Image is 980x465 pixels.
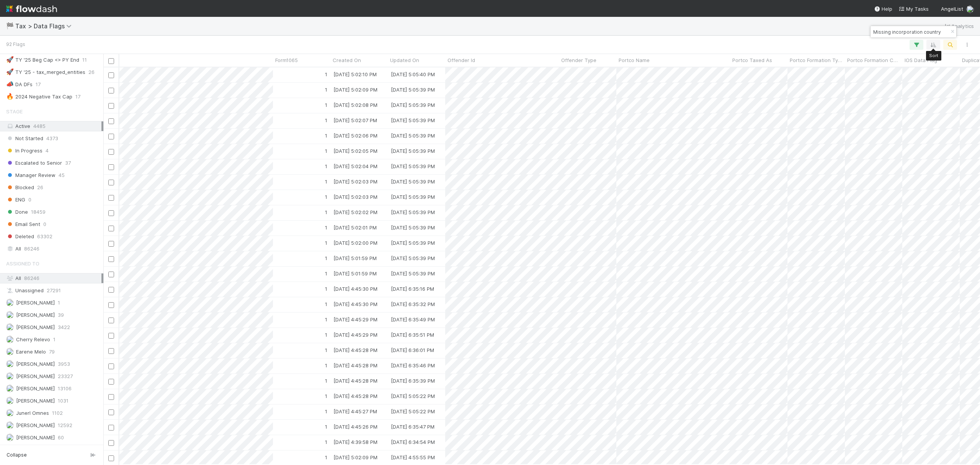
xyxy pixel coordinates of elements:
span: 45 [59,170,65,180]
div: TY '25 Beg Cap <> PY End [6,55,79,65]
img: avatar_e41e7ae5-e7d9-4d8d-9f56-31b0d7a2f4fd.png [6,360,14,368]
span: 17 [75,92,80,102]
input: Toggle Row Selected [108,72,114,78]
div: 1 [325,193,327,201]
span: Deleted [6,232,34,241]
input: Toggle Row Selected [108,103,114,109]
span: 86246 [24,244,39,254]
span: 4373 [46,134,58,143]
input: Toggle Row Selected [108,440,114,446]
div: 1 [325,331,327,339]
span: 12592 [58,421,72,430]
div: 2024 Negative Tax Cap [6,92,72,102]
div: 1 [325,86,327,93]
span: 3422 [58,323,70,332]
input: Toggle Row Selected [108,363,114,369]
div: [DATE] 5:05:39 PM [391,208,435,216]
div: [DATE] 4:45:29 PM [333,316,377,323]
span: Tax > Data Flags [15,22,75,30]
span: 11 [82,55,87,65]
div: [DATE] 5:05:39 PM [391,270,435,277]
div: 1 [325,162,327,170]
span: [PERSON_NAME] [16,385,55,391]
span: 60 [58,433,64,442]
div: [DATE] 6:35:47 PM [391,423,434,431]
div: [DATE] 6:36:01 PM [391,346,434,354]
div: [DATE] 5:02:08 PM [333,101,377,109]
span: Not Started [6,134,43,143]
input: Toggle Row Selected [108,333,114,339]
div: All [6,244,101,254]
div: [DATE] 4:45:28 PM [333,392,377,400]
div: [DATE] 5:05:39 PM [391,178,435,185]
span: 26 [37,183,43,192]
span: Offender Id [448,56,475,64]
span: Assigned To [6,256,39,271]
div: [DATE] 5:02:10 PM [333,70,377,78]
span: 🚀 [6,69,14,75]
div: [DATE] 4:45:28 PM [333,377,377,385]
input: Toggle Row Selected [108,348,114,354]
div: 1 [325,270,327,277]
div: [DATE] 6:35:49 PM [391,316,435,323]
div: 1 [325,423,327,431]
span: Portco Taxed As [732,56,772,64]
span: Updated On [390,56,419,64]
div: [DATE] 5:02:07 PM [333,116,377,124]
img: logo-inverted-e16ddd16eac7371096b0.svg [6,2,57,15]
img: avatar_de77a991-7322-4664-a63d-98ba485ee9e0.png [6,409,14,417]
span: 1102 [52,408,63,418]
img: avatar_bc42736a-3f00-4d10-a11d-d22e63cdc729.png [966,5,974,13]
input: Toggle Row Selected [108,88,114,93]
div: [DATE] 6:34:54 PM [391,438,435,446]
img: avatar_37569647-1c78-4889-accf-88c08d42a236.png [6,434,14,441]
div: Unassigned [6,286,101,295]
span: 1 [58,298,60,308]
div: 1 [325,285,327,293]
div: 1 [325,224,327,231]
span: 0 [28,195,31,205]
div: Active [6,121,101,131]
span: 3953 [58,359,70,369]
span: Collapse [7,452,27,458]
div: 1 [325,254,327,262]
div: [DATE] 6:35:46 PM [391,362,435,369]
div: [DATE] 4:55:55 PM [391,454,435,461]
div: [DATE] 4:45:28 PM [333,346,377,354]
input: Toggle Row Selected [108,409,114,415]
span: My Tasks [898,6,929,12]
input: Toggle Row Selected [108,164,114,170]
span: IOS Data Flag [905,56,937,64]
div: TY '25 - tax_merged_entities [6,67,85,77]
span: 1 [53,335,56,344]
div: [DATE] 5:05:39 PM [391,132,435,139]
div: [DATE] 4:45:30 PM [333,300,377,308]
div: [DATE] 5:02:00 PM [333,239,377,247]
span: 27291 [47,286,61,295]
span: Cherry Relevo [16,336,50,342]
span: 1031 [58,396,69,406]
input: Toggle Row Selected [108,195,114,201]
span: Escalated to Senior [6,158,62,168]
span: [PERSON_NAME] [16,434,55,440]
div: [DATE] 5:05:39 PM [391,162,435,170]
div: 1 [325,116,327,124]
input: Toggle Row Selected [108,210,114,216]
div: [DATE] 4:45:28 PM [333,362,377,369]
div: [DATE] 5:05:40 PM [391,70,435,78]
span: Portco Formation Country [847,56,900,64]
div: [DATE] 5:02:04 PM [333,162,377,170]
span: Junerl Omnes [16,410,49,416]
div: 1 [325,147,327,155]
div: 1 [325,438,327,446]
div: Help [874,5,892,13]
div: 1 [325,239,327,247]
span: Form1065 [275,56,298,64]
input: Toggle Row Selected [108,379,114,385]
span: [PERSON_NAME] [16,373,55,379]
input: Toggle All Rows Selected [108,58,114,64]
div: 1 [325,300,327,308]
div: [DATE] 5:05:39 PM [391,147,435,155]
input: Toggle Row Selected [108,118,114,124]
div: [DATE] 5:02:02 PM [333,208,377,216]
